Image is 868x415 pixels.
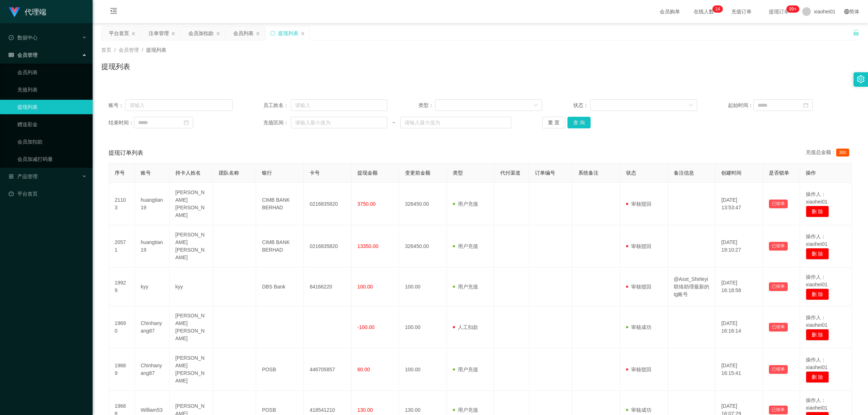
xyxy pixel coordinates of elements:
[310,170,320,176] span: 卡号
[357,243,378,249] span: 13350.00
[573,102,590,109] span: 状态：
[270,31,275,36] i: 图标: sync
[9,52,38,58] span: 会员管理
[17,100,87,114] a: 提现列表
[109,26,129,40] div: 平台首页
[219,170,239,176] span: 团队名称
[17,82,87,97] a: 充值列表
[806,357,827,370] span: 操作人：xiaohei01
[626,243,651,249] span: 审核驳回
[806,371,829,383] button: 删 除
[718,5,720,13] p: 4
[119,47,139,53] span: 会员管理
[17,152,87,166] a: 会员加减打码量
[836,149,849,157] span: 360
[25,0,46,23] h1: 代理端
[357,284,373,290] span: 100.00
[453,284,478,290] span: 用户充值
[857,75,865,83] i: 图标: setting
[233,26,254,40] div: 会员列表
[786,5,799,13] sup: 1110
[357,367,370,372] span: 60.00
[803,103,808,108] i: 图标: calendar
[184,120,189,125] i: 图标: calendar
[453,367,478,372] span: 用户充值
[141,170,151,176] span: 账号
[728,9,755,14] span: 充值订单
[9,187,87,201] a: 图标: dashboard平台首页
[304,268,352,306] td: 84166220
[170,348,213,391] td: [PERSON_NAME] [PERSON_NAME]
[17,65,87,80] a: 会员列表
[170,183,213,225] td: [PERSON_NAME] [PERSON_NAME]
[109,119,134,127] span: 结束时间：
[146,47,166,53] span: 提现列表
[109,225,135,268] td: 20571
[453,243,478,249] span: 用户充值
[626,367,651,372] span: 审核驳回
[101,47,111,53] span: 首页
[399,348,447,391] td: 100.00
[131,31,136,36] i: 图标: close
[712,5,723,13] sup: 14
[109,306,135,348] td: 19690
[844,9,849,14] i: 图标: global
[400,117,511,128] input: 请输入最大值为
[769,200,788,208] button: 已锁单
[769,282,788,291] button: 已锁单
[715,225,763,268] td: [DATE] 19:10:27
[806,206,829,217] button: 删 除
[387,119,400,127] span: ~
[17,117,87,132] a: 赠送彩金
[256,348,304,391] td: POSB
[806,315,827,328] span: 操作人：xiaohei01
[806,288,829,300] button: 删 除
[399,306,447,348] td: 100.00
[626,284,651,290] span: 审核驳回
[769,406,788,414] button: 已锁单
[453,324,478,330] span: 人工扣款
[453,407,478,413] span: 用户充值
[715,348,763,391] td: [DATE] 16:15:41
[9,35,14,40] i: 图标: check-circle-o
[125,99,232,111] input: 请输入
[399,225,447,268] td: 326450.00
[399,183,447,225] td: 326450.00
[626,170,636,176] span: 状态
[135,225,170,268] td: huangtian19
[567,117,591,128] button: 查 询
[542,117,565,128] button: 重 置
[142,47,143,53] span: /
[149,26,169,40] div: 注单管理
[626,201,651,207] span: 审核驳回
[715,183,763,225] td: [DATE] 13:53:47
[256,268,304,306] td: DBS Bank
[170,225,213,268] td: [PERSON_NAME] [PERSON_NAME]
[453,170,463,176] span: 类型
[674,170,694,176] span: 备注信息
[9,174,38,179] span: 产品管理
[109,149,143,157] span: 提现订单列表
[135,268,170,306] td: kyy
[135,183,170,225] td: huangtian19
[715,268,763,306] td: [DATE] 16:18:58
[9,9,46,14] a: 代理端
[263,119,291,127] span: 充值区间：
[806,329,829,341] button: 删 除
[175,170,201,176] span: 持卡人姓名
[715,306,763,348] td: [DATE] 16:16:14
[263,102,291,109] span: 员工姓名：
[806,248,829,260] button: 删 除
[304,183,352,225] td: 0216835820
[769,242,788,251] button: 已锁单
[806,149,852,157] div: 充值总金额：
[500,170,520,176] span: 代付渠道
[9,35,38,40] span: 数据中心
[535,170,555,176] span: 订单编号
[626,324,651,330] span: 审核成功
[291,99,387,111] input: 请输入
[405,170,430,176] span: 变更前金额
[171,31,175,36] i: 图标: close
[765,9,793,14] span: 提现订单
[216,31,220,36] i: 图标: close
